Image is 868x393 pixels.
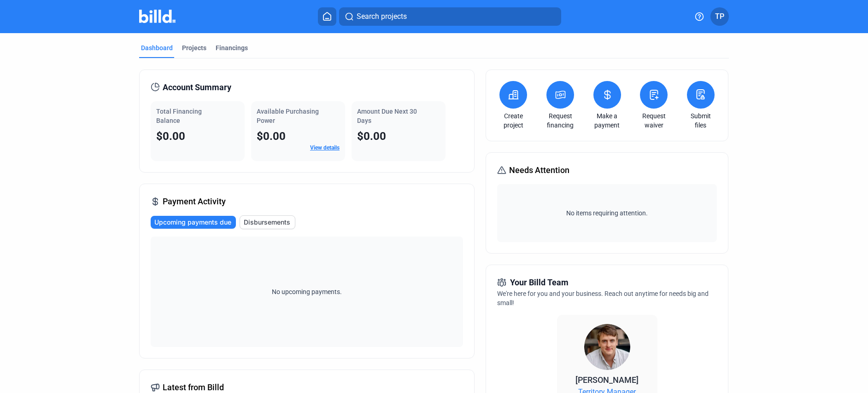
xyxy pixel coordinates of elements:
span: TP [715,11,724,22]
span: No items requiring attention. [501,208,713,218]
img: Territory Manager [584,324,630,370]
div: Financings [216,43,248,52]
span: Payment Activity [163,195,226,208]
img: Billd Company Logo [139,10,176,23]
span: Search projects [357,11,407,22]
div: Projects [182,43,206,52]
span: Your Billd Team [510,276,569,289]
span: $0.00 [357,130,386,143]
span: Available Purchasing Power [257,108,319,124]
span: Amount Due Next 30 Days [357,108,417,124]
span: No upcoming payments. [266,287,348,296]
button: Search projects [339,7,561,26]
a: View details [310,144,340,151]
span: Disbursements [244,218,290,227]
span: Needs Attention [509,164,569,177]
button: Upcoming payments due [151,216,236,229]
a: Create project [497,111,529,130]
button: TP [710,7,729,26]
span: Total Financing Balance [156,108,202,124]
span: $0.00 [156,130,185,143]
a: Request waiver [638,111,670,130]
a: Make a payment [591,111,623,130]
span: Upcoming payments due [154,218,231,227]
span: [PERSON_NAME] [575,375,639,385]
button: Disbursements [240,215,295,229]
div: Dashboard [141,43,173,52]
span: Account Summary [163,81,231,94]
span: $0.00 [257,130,286,143]
a: Submit files [685,111,717,130]
span: We're here for you and your business. Reach out anytime for needs big and small! [497,290,709,306]
a: Request financing [544,111,576,130]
